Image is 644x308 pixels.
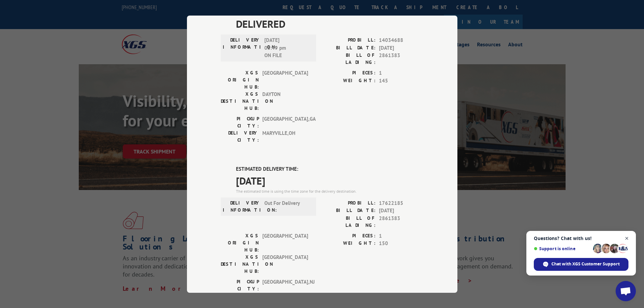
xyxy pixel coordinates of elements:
[236,173,424,188] span: [DATE]
[262,232,308,253] span: [GEOGRAPHIC_DATA]
[379,44,424,52] span: [DATE]
[322,77,376,85] label: WEIGHT:
[221,69,259,91] label: XGS ORIGIN HUB:
[221,253,259,275] label: XGS DESTINATION HUB:
[534,258,628,271] div: Chat with XGS Customer Support
[236,16,424,31] span: DELIVERED
[264,199,310,213] span: Out For Delivery
[534,246,591,251] span: Support is online
[221,91,259,112] label: XGS DESTINATION HUB:
[262,91,308,112] span: DAYTON
[236,165,424,173] label: ESTIMATED DELIVERY TIME:
[223,199,261,213] label: DELIVERY INFORMATION:
[221,115,259,129] label: PICKUP CITY:
[264,37,310,60] span: [DATE] 03:49 pm ON FILE
[262,69,308,91] span: [GEOGRAPHIC_DATA]
[322,240,376,247] label: WEIGHT:
[322,44,376,52] label: BILL DATE:
[262,292,308,306] span: [GEOGRAPHIC_DATA] , PA
[551,261,620,267] span: Chat with XGS Customer Support
[379,207,424,215] span: [DATE]
[322,52,376,66] label: BILL OF LADING:
[223,37,261,60] label: DELIVERY INFORMATION:
[262,278,308,292] span: [GEOGRAPHIC_DATA] , NJ
[322,69,376,77] label: PIECES:
[379,77,424,85] span: 145
[221,292,259,306] label: DELIVERY CITY:
[322,207,376,215] label: BILL DATE:
[322,214,376,229] label: BILL OF LADING:
[262,129,308,144] span: MARYVILLE , OH
[379,52,424,66] span: 2861383
[379,240,424,247] span: 150
[322,232,376,240] label: PIECES:
[534,236,628,241] span: Questions? Chat with us!
[623,234,631,243] span: Close chat
[379,69,424,77] span: 1
[236,188,424,194] div: The estimated time is using the time zone for the delivery destination.
[322,37,376,44] label: PROBILL:
[221,232,259,253] label: XGS ORIGIN HUB:
[221,129,259,144] label: DELIVERY CITY:
[379,232,424,240] span: 1
[221,278,259,292] label: PICKUP CITY:
[379,37,424,44] span: 14034688
[262,115,308,129] span: [GEOGRAPHIC_DATA] , GA
[616,281,636,301] div: Open chat
[379,214,424,229] span: 2861383
[379,199,424,207] span: 17622185
[262,253,308,275] span: [GEOGRAPHIC_DATA]
[322,199,376,207] label: PROBILL:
